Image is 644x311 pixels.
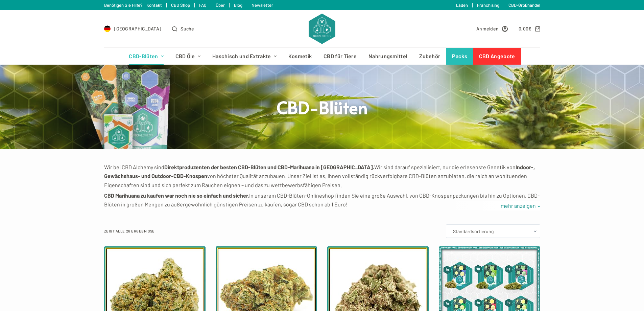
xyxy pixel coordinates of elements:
[508,2,540,8] a: CBD-Großhandel
[477,2,499,8] a: Franchising
[164,164,373,170] strong: Direktproduzenten der besten CBD-Blüten und CBD-Marihuana in [GEOGRAPHIC_DATA]
[104,192,249,199] strong: CBD Marihuana zu kaufen war noch nie so einfach und sicher.
[456,2,468,8] a: Läden
[199,2,207,8] a: FAQ
[206,48,282,65] a: Haschisch und Extrakte
[476,25,508,32] a: Anmelden
[169,48,206,65] a: CBD Öle
[114,25,161,32] span: [GEOGRAPHIC_DATA]
[363,48,413,65] a: Nahrungsmittel
[528,26,531,31] span: €
[446,48,473,65] a: Packs
[104,163,540,190] p: Wir bei CBD Alchemy sind Wir sind darauf spezialisiert, nur die erlesenste Genetik von von höchst...
[104,25,111,32] img: DE Flag
[104,2,162,8] a: Benötigen Sie Hilfe? Kontakt
[282,48,317,65] a: Kosmetik
[476,25,499,32] span: Anmelden
[172,25,194,32] button: Open search form
[104,211,540,229] p: Um die höchste Qualität und Potenz der Wirkung unserer CBD-Marihuana-Blüten zu garantieren, führe...
[123,48,521,65] nav: Header-Menü
[252,2,273,8] a: Newsletter
[413,48,446,65] a: Zubehör
[234,2,242,8] a: Blog
[496,201,540,210] a: mehr anzeigen
[171,2,190,8] a: CBD Shop
[123,48,169,65] a: CBD-Blüten
[519,25,540,32] a: Shopping cart
[446,224,540,238] select: Shop-Bestellung
[104,191,540,209] p: In unserem CBD-Blüten-Onlineshop finden Sie eine große Auswahl, von CBD-Knospenpackungen bis hin ...
[104,25,162,32] a: Select Country
[318,48,363,65] a: CBD für Tiere
[373,164,374,170] strong: .
[181,25,194,32] span: Suche
[195,96,449,118] h1: CBD-Blüten
[309,14,335,44] img: CBD Alchemy
[473,48,521,65] a: CBD Angebote
[216,2,225,8] a: Über
[519,26,532,31] bdi: 0,00
[104,228,155,234] p: Zeigt alle 26 Ergebnisse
